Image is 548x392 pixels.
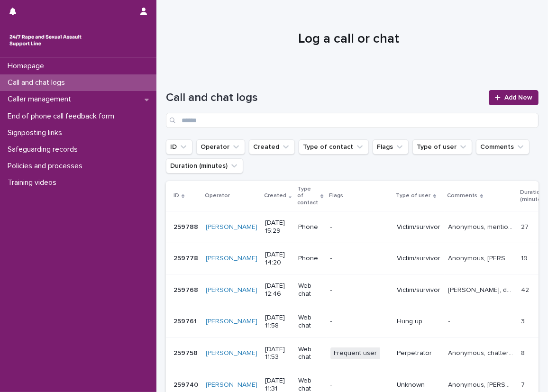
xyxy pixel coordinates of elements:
p: Policies and processes [4,162,90,171]
p: 42 [521,284,531,294]
p: [DATE] 12:46 [265,282,291,298]
p: Signposting links [4,128,70,137]
p: Type of user [396,191,431,201]
p: Web chat [298,314,322,330]
p: - [330,255,390,263]
span: Add New [504,94,532,101]
p: Phone [298,255,322,263]
p: [DATE] 14:20 [265,251,291,267]
p: [DATE] 15:29 [265,219,291,235]
p: - [330,286,390,294]
p: 27 [521,221,531,231]
p: 7 [521,379,527,389]
p: Training videos [4,178,64,187]
p: Phone [298,223,322,231]
p: 3 [521,316,527,326]
button: Created [249,139,295,155]
p: Perpetrator [397,349,441,357]
a: [PERSON_NAME] [206,223,257,231]
button: Flags [373,139,409,155]
p: Anonymous, caller mentioned experiencing sexual violence and operator gave emotional support, dis... [448,253,516,263]
button: Comments [476,139,530,155]
p: 259788 [174,221,200,231]
a: [PERSON_NAME] [206,349,257,357]
button: Duration (minutes) [166,158,243,173]
p: Created [264,191,286,201]
p: 259778 [174,253,200,263]
a: [PERSON_NAME] [206,318,257,326]
p: [DATE] 11:58 [265,314,291,330]
button: Type of user [412,139,472,155]
p: Anonymous, chatter said "I didn’t mean to", "I figured my friend sister", "I had sex while she sl... [448,347,516,357]
a: [PERSON_NAME] [206,286,257,294]
p: Web chat [298,282,322,298]
span: Frequent user [330,347,381,359]
p: 259758 [174,347,200,357]
p: Hung up [397,318,441,326]
p: Type of contact [297,184,318,208]
p: Flags [329,191,344,201]
p: 259768 [174,284,200,294]
p: Victim/survivor [397,286,441,294]
p: Comments [448,191,478,201]
p: Anonymous, chatter mentioned living outside England and Wales so operator tried to outline the bo... [448,379,516,389]
p: 19 [521,253,530,263]
input: Search [166,113,539,128]
p: Victim/survivor [397,223,441,231]
p: 259740 [174,379,200,389]
h1: Log a call or chat [166,31,531,47]
p: ID [174,191,179,201]
p: Anonymous, mentioned experiences and operator gave emotional support, talked about people, food, ... [448,221,516,231]
img: rhQMoQhaT3yELyF149Cw [8,31,83,50]
a: [PERSON_NAME] [206,381,257,389]
button: Operator [196,139,245,155]
p: - [330,318,390,326]
button: Type of contact [299,139,369,155]
p: 259761 [174,316,199,326]
p: Duration (minutes) [521,187,547,205]
p: 8 [521,347,527,357]
p: Operator [205,191,230,201]
h1: Call and chat logs [166,91,483,105]
p: Victim/survivor [397,255,441,263]
p: Caller management [4,95,79,104]
p: End of phone call feedback form [4,112,122,121]
button: ID [166,139,192,155]
p: Ruth, described experiencing sexual violence perpetrated by their husband, explored thoughts and ... [448,284,516,294]
p: Unknown [397,381,441,389]
p: Homepage [4,62,52,71]
p: - [330,223,390,231]
p: Call and chat logs [4,78,73,87]
p: - [330,381,390,389]
p: Safeguarding records [4,145,85,154]
p: - [448,316,452,326]
p: Web chat [298,346,322,362]
a: [PERSON_NAME] [206,255,257,263]
p: [DATE] 11:53 [265,346,291,362]
a: Add New [489,90,539,105]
